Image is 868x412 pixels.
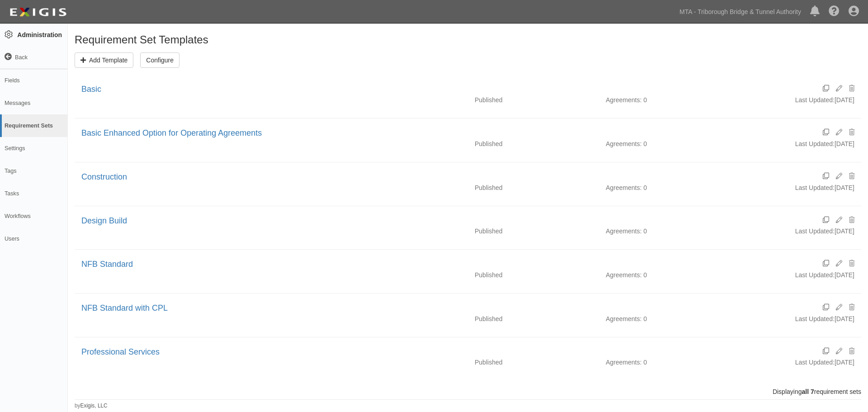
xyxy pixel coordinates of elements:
[795,270,835,279] p: Last Updated:
[475,358,503,367] div: Published
[675,3,806,21] a: MTA - Triborough Bridge & Tunnel Authority
[140,52,179,68] a: Configure
[823,215,829,224] a: Clone Requirement Set
[795,314,854,328] div: [DATE]
[606,183,647,192] div: Agreements: 0
[7,4,69,20] img: Logo
[823,259,829,268] a: Clone Requirement Set
[75,34,861,46] h1: Requirement Set Templates
[829,84,842,93] a: Unpublish Requirement Set Template to activate this option
[17,31,62,38] strong: Administration
[795,95,835,104] p: Last Updated:
[795,358,854,371] div: [DATE]
[795,139,854,153] div: [DATE]
[75,402,108,410] small: by
[606,270,647,279] div: Agreements: 0
[81,346,823,358] div: Professional Services
[795,227,854,240] div: [DATE]
[68,387,868,396] div: Displaying requirement sets
[795,270,854,284] div: [DATE]
[829,303,842,312] a: Unpublish Requirement Set Template to activate this option
[795,183,854,197] div: [DATE]
[795,139,835,148] p: Last Updated:
[81,128,262,137] a: Basic Enhanced Option for Operating Agreements
[81,260,133,269] a: NFB Standard
[829,259,842,268] a: Unpublish Requirement Set Template to activate this option
[81,171,823,183] div: Construction
[795,95,854,109] div: [DATE]
[829,6,840,17] i: Help Center - Complianz
[81,216,127,225] a: Design Build
[829,215,842,224] a: Unpublish Requirement Set Template to activate this option
[606,95,647,104] div: Agreements: 0
[81,215,823,227] div: Design Build
[81,303,168,313] a: NFB Standard with CPL
[475,183,503,192] div: Published
[823,84,829,93] a: Clone Requirement Set
[829,346,842,355] a: Unpublish Requirement Set Template to activate this option
[606,358,647,367] div: Agreements: 0
[829,171,842,180] a: Unpublish Requirement Set Template to activate this option
[795,358,835,367] p: Last Updated:
[823,303,829,312] a: Clone Requirement Set
[81,172,127,181] a: Construction
[75,52,133,68] a: Add Template
[81,347,160,356] a: Professional Services
[606,139,647,148] div: Agreements: 0
[475,139,503,148] div: Published
[80,403,108,409] a: Exigis, LLC
[475,95,503,104] div: Published
[823,171,829,180] a: Clone Requirement Set
[81,128,823,139] div: Basic Enhanced Option for Operating Agreements
[475,270,503,279] div: Published
[475,227,503,236] div: Published
[823,346,829,355] a: Clone Requirement Set
[81,84,823,95] div: Basic
[81,303,823,314] div: NFB Standard with CPL
[795,314,835,323] p: Last Updated:
[823,128,829,137] a: Clone Requirement Set
[795,183,835,192] p: Last Updated:
[81,85,101,94] a: Basic
[475,314,503,323] div: Published
[606,314,647,323] div: Agreements: 0
[795,227,835,236] p: Last Updated:
[81,259,823,270] div: NFB Standard
[606,227,647,236] div: Agreements: 0
[802,388,814,395] b: all 7
[829,128,842,137] a: Unpublish Requirement Set Template to activate this option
